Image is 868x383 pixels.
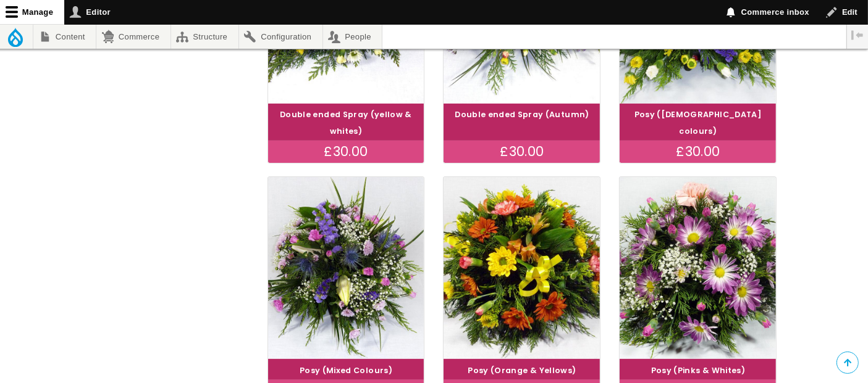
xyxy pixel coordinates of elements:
[268,177,424,359] img: Posy (Mixed Colours)
[239,25,322,49] a: Configuration
[651,365,745,376] a: Posy (Pinks & Whites)
[33,25,96,49] a: Content
[620,177,776,359] img: Posy (Pinks & Whites)
[444,141,600,163] div: £30.00
[323,25,382,49] a: People
[268,141,424,163] div: £30.00
[847,25,868,46] button: Vertical orientation
[300,365,392,376] a: Posy (Mixed Colours)
[444,177,600,359] img: Posy (Orange & Yellows)
[620,141,776,163] div: £30.00
[455,109,589,120] a: Double ended Spray (Autumn)
[171,25,238,49] a: Structure
[468,365,576,376] a: Posy (Orange & Yellows)
[280,109,412,136] a: Double ended Spray (yellow & whites)
[634,109,762,136] a: Posy ([DEMOGRAPHIC_DATA] colours)
[96,25,170,49] a: Commerce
